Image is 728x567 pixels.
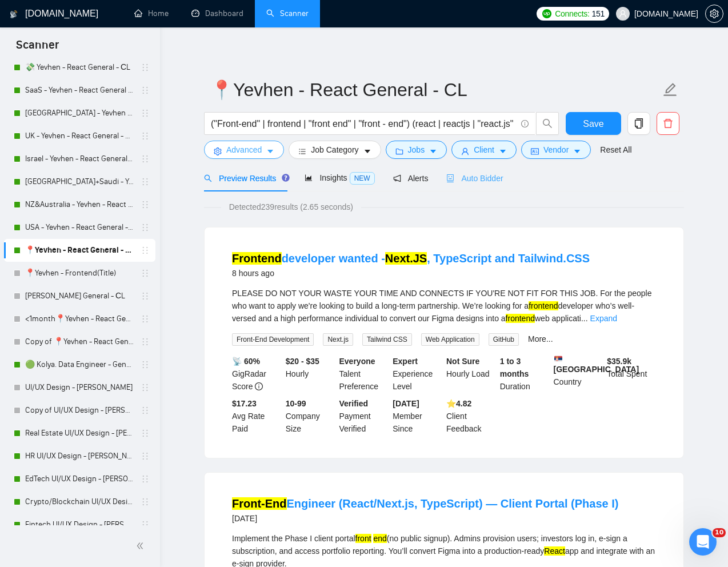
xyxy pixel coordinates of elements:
[446,357,479,366] b: Not Sure
[373,534,386,543] mark: end
[607,357,631,366] b: $ 35.9k
[583,117,603,131] span: Save
[544,546,565,556] mark: React
[204,174,212,182] span: search
[537,118,558,129] span: search
[232,512,618,525] div: [DATE]
[337,397,391,435] div: Payment Verified
[499,147,507,155] span: caret-down
[25,239,134,262] a: 📍Yevhen - React General - СL
[141,452,150,461] span: holder
[211,117,516,131] input: Search Freelance Jobs...
[551,355,605,393] div: Country
[141,520,150,529] span: holder
[521,120,529,127] span: info-circle
[339,357,375,366] b: Everyone
[232,266,590,280] div: 8 hours ago
[266,9,309,18] a: searchScanner
[628,118,650,129] span: copy
[214,147,222,155] span: setting
[25,353,134,376] a: 🟢 Kolya. Data Engineer - General
[554,355,639,374] b: [GEOGRAPHIC_DATA]
[25,490,134,513] a: Crypto/Blockchain UI/UX Design - [PERSON_NAME]
[232,497,287,510] mark: Front-End
[25,513,134,536] a: Fintech UI/UX Design - [PERSON_NAME]
[689,528,717,556] iframe: Intercom live chat
[25,193,134,216] a: NZ&Australia - Yevhen - React General - СL
[25,125,134,147] a: UK - Yevhen - React General - СL
[221,201,361,213] span: Detected 239 results (2.65 seconds)
[390,397,444,435] div: Member Since
[554,355,562,363] img: 🇷🇸
[232,357,260,366] b: 📡 60%
[506,314,535,323] mark: frontend
[498,355,551,393] div: Duration
[25,308,134,330] a: <1month📍Yevhen - React General - СL
[141,474,150,484] span: holder
[141,223,150,232] span: holder
[474,143,494,156] span: Client
[25,262,134,285] a: 📍Yevhen - Frontend(Title)
[25,56,134,79] a: 💸 Yevhen - React General - СL
[210,75,661,104] input: Scanner name...
[298,147,306,155] span: bars
[627,112,650,135] button: copy
[141,314,150,324] span: holder
[393,399,419,408] b: [DATE]
[141,360,150,369] span: holder
[395,147,403,155] span: folder
[141,269,150,278] span: holder
[573,147,581,155] span: caret-down
[429,147,437,155] span: caret-down
[393,174,401,182] span: notification
[350,172,375,185] span: NEW
[461,147,469,155] span: user
[25,445,134,468] a: HR UI/UX Design - [PERSON_NAME]
[281,173,291,183] div: Tooltip anchor
[543,143,569,156] span: Vendor
[386,141,447,159] button: folderJobscaret-down
[286,357,319,366] b: $20 - $35
[25,79,134,102] a: SaaS - Yevhen - React General - СL
[619,10,627,18] span: user
[25,102,134,125] a: [GEOGRAPHIC_DATA] - Yevhen - React General - СL
[529,301,558,310] mark: frontend
[339,399,369,408] b: Verified
[25,170,134,193] a: [GEOGRAPHIC_DATA]+Saudi - Yevhen - React General - СL
[323,333,353,346] span: Next.js
[446,174,454,182] span: robot
[141,200,150,209] span: holder
[311,143,358,156] span: Job Category
[141,292,150,301] span: holder
[355,534,371,543] mark: front
[232,399,257,408] b: $17.23
[226,143,262,156] span: Advanced
[191,9,243,18] a: dashboardDashboard
[141,86,150,95] span: holder
[204,141,284,159] button: settingAdvancedcaret-down
[528,334,553,344] a: More...
[531,147,539,155] span: idcard
[232,252,282,265] mark: Frontend
[542,9,551,18] img: upwork-logo.png
[657,112,679,135] button: delete
[141,109,150,118] span: holder
[10,5,18,23] img: logo
[393,357,418,366] b: Expert
[451,141,517,159] button: userClientcaret-down
[337,355,391,393] div: Talent Preference
[663,82,678,97] span: edit
[25,399,134,422] a: Copy of UI/UX Design - [PERSON_NAME]
[141,337,150,346] span: holder
[390,355,444,393] div: Experience Level
[444,355,498,393] div: Hourly Load
[283,397,337,435] div: Company Size
[605,355,658,393] div: Total Spent
[555,7,589,20] span: Connects:
[305,173,374,182] span: Insights
[657,118,679,129] span: delete
[25,376,134,399] a: UI/UX Design - [PERSON_NAME]
[421,333,479,346] span: Web Application
[141,177,150,186] span: holder
[446,174,503,183] span: Auto Bidder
